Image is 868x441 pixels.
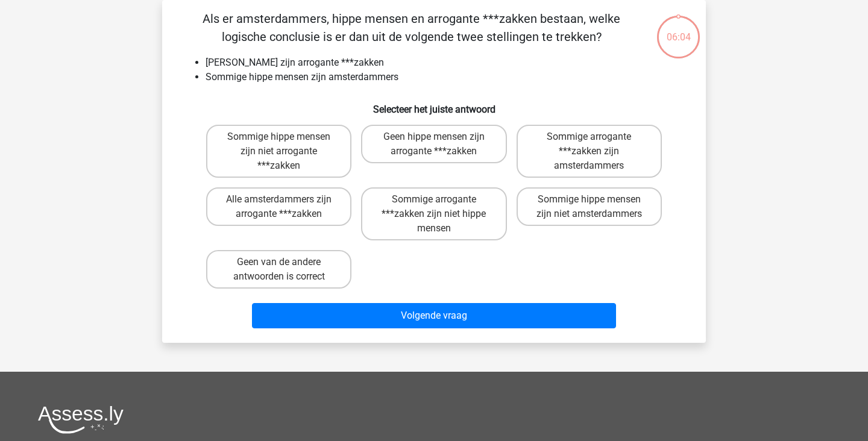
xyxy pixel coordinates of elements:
label: Geen hippe mensen zijn arrogante ***zakken [361,125,506,163]
label: Sommige arrogante ***zakken zijn niet hippe mensen [361,187,506,240]
p: Als er amsterdammers, hippe mensen en arrogante ***zakken bestaan, welke logische conclusie is er... [181,10,641,46]
label: Sommige hippe mensen zijn niet amsterdammers [517,187,662,226]
h6: Selecteer het juiste antwoord [181,94,687,115]
button: Volgende vraag [252,303,617,328]
li: [PERSON_NAME] zijn arrogante ***zakken [206,55,687,70]
label: Geen van de andere antwoorden is correct [206,250,351,289]
li: Sommige hippe mensen zijn amsterdammers [206,70,687,84]
label: Sommige arrogante ***zakken zijn amsterdammers [517,125,662,178]
label: Alle amsterdammers zijn arrogante ***zakken [206,187,351,226]
div: 06:04 [656,14,701,45]
img: Assessly logo [38,405,124,434]
label: Sommige hippe mensen zijn niet arrogante ***zakken [206,125,351,178]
